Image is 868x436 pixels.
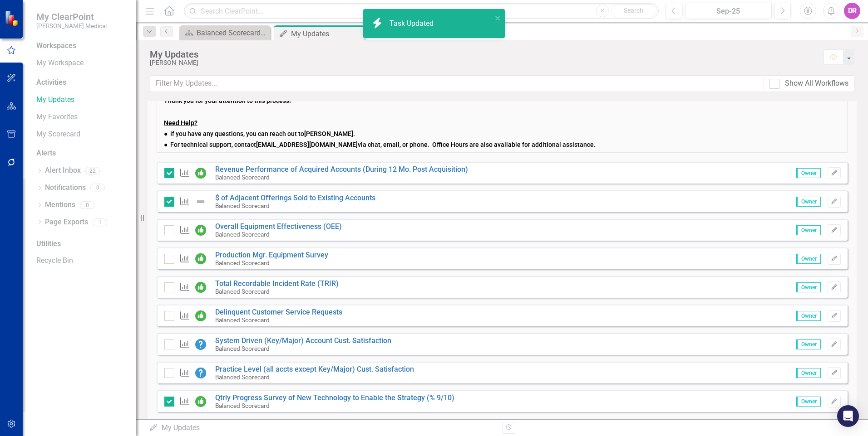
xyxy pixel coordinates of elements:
a: Mentions [45,200,75,210]
div: Utilities [36,239,127,249]
strong: [EMAIL_ADDRESS][DOMAIN_NAME] [256,141,358,148]
div: Show All Workflows [785,78,848,89]
a: My Updates [36,95,127,105]
span: Owner [796,311,821,321]
span: Owner [796,339,821,349]
div: 0 [80,201,94,209]
div: My Updates [149,423,495,433]
a: Total Recordable Incident Rate (TRIR) [215,279,339,288]
div: My Updates [150,49,814,59]
a: Overall Equipment Effectiveness (OEE) [215,222,342,231]
strong: [PERSON_NAME] [304,130,353,137]
img: No Information [195,339,206,350]
a: Balanced Scorecard Welcome Page [182,27,268,39]
input: Filter My Updates... [150,75,764,92]
a: $ of Adjacent Offerings Sold to Existing Accounts [215,194,375,202]
span: Owner [796,397,821,407]
button: DR [844,3,860,19]
img: ClearPoint Strategy [5,10,20,26]
u: Need Help? [164,119,197,126]
div: 1 [93,218,107,226]
span: Owner [796,254,821,264]
span: ● For technical support, contact via chat, email, or phone. Office Hours are also available for a... [164,141,596,148]
span: Search [624,7,643,14]
a: My Scorecard [36,129,127,140]
div: Workspaces [36,41,76,51]
img: On or Above Target [195,282,206,293]
a: Revenue Performance of Acquired Accounts (During 12 Mo. Post Acquisition) [215,165,468,174]
button: Sep-25 [685,3,772,19]
div: Sep-25 [688,6,769,17]
a: System Driven (Key/Major) Account Cust. Satisfaction [215,336,391,345]
a: Notifications [45,183,86,193]
img: Not Defined [195,196,206,207]
a: Qtrly Progress Survey of New Technology to Enable the Strategy (% 9/10) [215,393,454,402]
span: My ClearPoint [36,11,107,22]
span: Owner [796,225,821,235]
img: On or Above Target [195,225,206,236]
span: Owner [796,168,821,178]
a: Recycle Bin [36,256,127,266]
img: On or Above Target [195,310,206,321]
span: ● If you have any questions, you can reach out to . [164,130,355,137]
a: Delinquent Customer Service Requests [215,308,342,316]
img: No Information [195,368,206,378]
small: Balanced Scorecard [215,174,270,181]
div: Open Intercom Messenger [837,405,859,427]
div: Activities [36,78,127,88]
strong: Thank you for your attention to this process! [164,97,291,104]
small: Balanced Scorecard [215,202,270,209]
button: close [495,13,501,23]
img: On or Above Target [195,396,206,407]
small: Balanced Scorecard [215,402,270,409]
div: Balanced Scorecard Welcome Page [197,27,268,39]
span: Owner [796,368,821,378]
a: Page Exports [45,217,88,228]
div: Alerts [36,148,127,159]
div: Task Updated [390,19,436,29]
img: On or Above Target [195,168,206,179]
div: 0 [90,184,105,192]
small: Balanced Scorecard [215,231,270,238]
a: My Favorites [36,112,127,122]
div: 22 [85,167,100,174]
a: Practice Level (all accts except Key/Major) Cust. Satisfaction [215,365,414,373]
span: Owner [796,197,821,207]
input: Search ClearPoint... [184,3,659,19]
small: Balanced Scorecard [215,288,270,295]
small: Balanced Scorecard [215,316,270,324]
img: On or Above Target [195,253,206,264]
a: Alert Inbox [45,165,81,176]
div: [PERSON_NAME] [150,59,814,66]
span: Owner [796,282,821,292]
small: [PERSON_NAME] Medical [36,22,107,29]
small: Balanced Scorecard [215,345,270,352]
small: Balanced Scorecard [215,373,270,381]
a: Production Mgr. Equipment Survey [215,251,328,259]
div: My Updates [291,28,362,39]
small: Balanced Scorecard [215,259,270,266]
a: My Workspace [36,58,127,68]
button: Search [611,5,656,17]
